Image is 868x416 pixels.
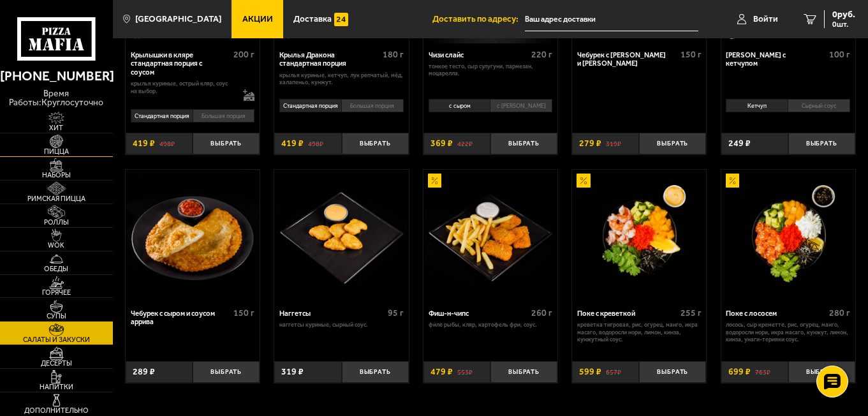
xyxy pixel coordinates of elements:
[334,13,348,26] img: 15daf4d41897b9f0e9f617042186c801.svg
[490,99,552,112] li: с [PERSON_NAME]
[383,49,404,60] span: 180 г
[829,308,850,318] span: 280 г
[788,133,855,155] button: Выбрать
[726,321,850,343] p: лосось, Сыр креметте, рис, огурец, манго, водоросли Нори, икра масаго, кунжут, лимон, кинза, унаг...
[274,170,408,302] a: Наггетсы
[577,51,677,68] div: Чебурек с [PERSON_NAME] и [PERSON_NAME]
[788,99,850,112] li: Сырный соус
[279,51,379,68] div: Крылья Дракона стандартная порция
[639,133,706,155] button: Выбрать
[279,99,341,112] li: Стандартная порция
[680,49,702,60] span: 150 г
[135,15,221,24] span: [GEOGRAPHIC_DATA]
[342,361,409,383] button: Выбрать
[573,170,705,302] img: Поке с креветкой
[832,20,855,28] span: 0 шт.
[430,368,453,376] span: 479 ₽
[193,133,260,155] button: Выбрать
[577,174,590,187] img: Акционный
[276,170,408,302] img: Наггетсы
[423,96,557,126] div: 0
[274,96,408,126] div: 0
[131,109,193,123] li: Стандартная порция
[753,15,778,24] span: Войти
[457,139,473,148] s: 422 ₽
[233,49,254,60] span: 200 г
[531,49,552,60] span: 220 г
[788,361,855,383] button: Выбрать
[159,139,175,148] s: 498 ₽
[726,51,826,68] div: [PERSON_NAME] с кетчупом
[429,99,490,112] li: с сыром
[606,139,621,148] s: 319 ₽
[680,308,702,318] span: 255 г
[423,170,557,302] a: АкционныйФиш-н-чипс
[281,139,304,148] span: 419 ₽
[726,99,788,112] li: Кетчуп
[126,170,259,302] img: Чебурек с сыром и соусом аррива
[432,15,525,24] span: Доставить по адресу:
[193,109,255,123] li: Большая порция
[308,139,323,148] s: 498 ₽
[131,51,231,77] div: Крылышки в кляре стандартная порция c соусом
[133,139,155,148] span: 419 ₽
[525,8,698,31] input: Ваш адрес доставки
[728,139,751,148] span: 249 ₽
[579,139,601,148] span: 279 ₽
[579,368,601,376] span: 599 ₽
[429,309,529,318] div: Фиш-н-чипс
[726,174,739,187] img: Акционный
[279,309,385,318] div: Наггетсы
[281,368,304,376] span: 319 ₽
[721,170,855,302] a: АкционныйПоке с лососем
[131,309,231,327] div: Чебурек с сыром и соусом аррива
[133,368,155,376] span: 289 ₽
[639,361,706,383] button: Выбрать
[279,71,404,86] p: крылья куриные, кетчуп, лук репчатый, мёд, халапеньо, кунжут.
[490,361,557,383] button: Выбрать
[430,139,453,148] span: 369 ₽
[293,15,332,24] span: Доставка
[577,321,702,343] p: креветка тигровая, рис, огурец, манго, икра масаго, водоросли Нори, лимон, кинза, кунжутный соус.
[606,368,621,376] s: 657 ₽
[829,49,850,60] span: 100 г
[832,10,855,19] span: 0 руб.
[233,308,254,318] span: 150 г
[429,63,553,77] p: тонкое тесто, сыр сулугуни, пармезан, моцарелла.
[131,80,234,94] p: крылья куриные, острый кляр, соус на выбор.
[490,133,557,155] button: Выбрать
[572,170,706,302] a: АкционныйПоке с креветкой
[429,51,529,60] div: Чизи слайс
[193,361,260,383] button: Выбрать
[531,308,552,318] span: 260 г
[242,15,273,24] span: Акции
[728,368,751,376] span: 699 ₽
[388,308,404,318] span: 95 г
[721,96,855,126] div: 0
[424,170,557,302] img: Фиш-н-чипс
[341,99,404,112] li: Большая порция
[722,170,855,302] img: Поке с лососем
[726,309,826,318] div: Поке с лососем
[457,368,473,376] s: 553 ₽
[429,321,553,328] p: филе рыбы, кляр, картофель фри, соус.
[279,321,404,328] p: наггетсы куриные, сырный соус.
[126,170,260,302] a: Чебурек с сыром и соусом аррива
[577,309,677,318] div: Поке с креветкой
[342,133,409,155] button: Выбрать
[428,174,441,187] img: Акционный
[755,368,770,376] s: 763 ₽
